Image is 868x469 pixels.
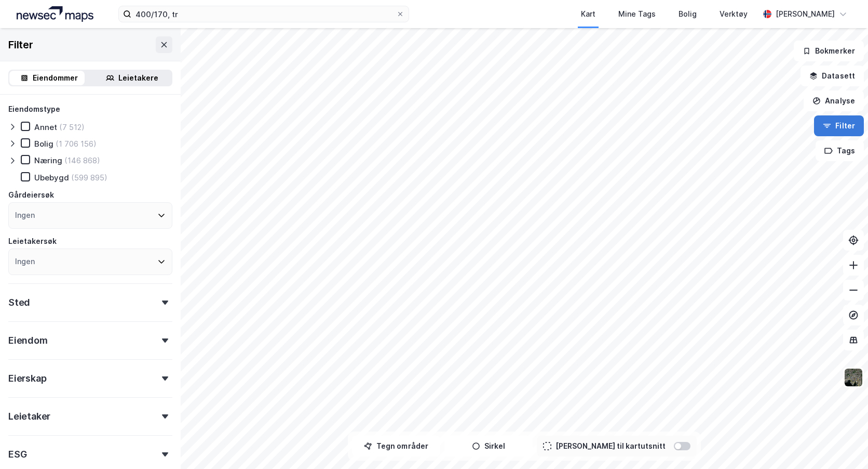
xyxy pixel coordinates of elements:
[794,41,864,61] button: Bokmerker
[59,122,85,132] div: (7 512)
[801,66,864,86] button: Datasett
[15,209,35,222] div: Ingen
[581,8,595,20] div: Kart
[352,436,440,457] button: Tegn områder
[34,122,57,132] div: Annet
[34,155,62,165] div: Næring
[816,419,868,469] div: Kontrollprogram for chat
[17,6,93,22] img: logo.a4113a55bc3d86da70a041830d287a7e.svg
[776,8,835,20] div: [PERSON_NAME]
[64,155,100,165] div: (146 868)
[444,436,533,457] button: Sirkel
[816,140,864,161] button: Tags
[131,6,396,22] input: Søk på adresse, matrikkel, gårdeiere, leietakere eller personer
[8,189,54,201] div: Gårdeiersøk
[8,103,60,115] div: Eiendomstype
[618,8,656,20] div: Mine Tags
[8,36,33,53] div: Filter
[844,368,863,387] img: 9k=
[8,296,30,309] div: Sted
[804,90,864,111] button: Analyse
[8,448,26,461] div: ESG
[34,173,69,183] div: Ubebygd
[34,139,53,149] div: Bolig
[8,410,50,423] div: Leietaker
[816,419,868,469] iframe: Chat Widget
[679,8,697,20] div: Bolig
[71,173,107,183] div: (599 895)
[118,72,158,84] div: Leietakere
[8,372,46,385] div: Eierskap
[8,334,48,347] div: Eiendom
[33,72,78,84] div: Eiendommer
[8,235,57,247] div: Leietakersøk
[56,139,97,149] div: (1 706 156)
[555,440,666,452] div: [PERSON_NAME] til kartutsnitt
[720,8,748,20] div: Verktøy
[814,115,864,136] button: Filter
[15,255,35,268] div: Ingen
